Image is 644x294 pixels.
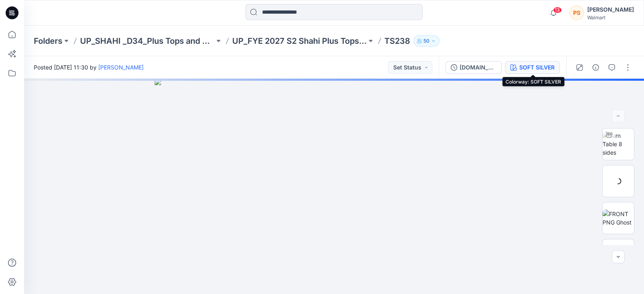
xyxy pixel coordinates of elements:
[413,35,440,47] button: 50
[519,63,555,72] div: SOFT SILVER
[587,5,634,14] div: [PERSON_NAME]
[232,35,367,47] a: UP_FYE 2027 S2 Shahi Plus Tops and Dress
[603,131,634,157] img: Turn Table 8 sides
[589,61,602,74] button: Details
[98,64,144,71] a: [PERSON_NAME]
[603,210,634,227] img: FRONT PNG Ghost
[460,63,497,72] div: [DOMAIN_NAME] (upload)
[505,61,560,74] button: SOFT SILVER
[587,14,634,20] div: Walmart
[34,63,144,71] span: Posted [DATE] 11:30 by
[423,37,429,45] p: 50
[446,61,502,74] button: [DOMAIN_NAME] (upload)
[155,79,514,294] img: eyJhbGciOiJIUzI1NiIsImtpZCI6IjAiLCJzbHQiOiJzZXMiLCJ0eXAiOiJKV1QifQ.eyJkYXRhIjp7InR5cGUiOiJzdG9yYW...
[570,6,584,20] div: PS
[80,35,215,47] a: UP_SHAHI _D34_Plus Tops and Dresses
[553,7,562,13] span: 13
[34,35,62,47] a: Folders
[384,35,410,47] p: TS238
